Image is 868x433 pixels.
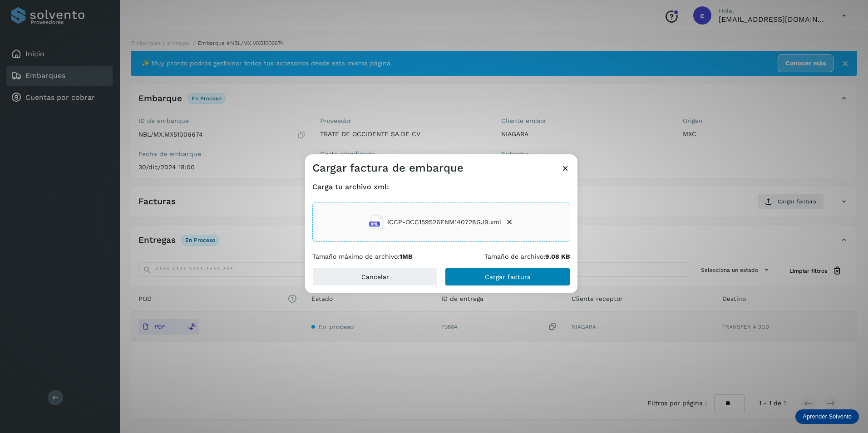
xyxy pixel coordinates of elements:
[445,268,570,286] button: Cargar factura
[312,182,570,191] h4: Carga tu archivo xml:
[485,274,531,280] span: Cargar factura
[312,162,464,175] h3: Cargar factura de embarque
[312,253,413,261] p: Tamaño máximo de archivo:
[399,253,413,260] b: 1MB
[545,253,570,260] b: 9.08 KB
[803,413,852,420] p: Aprender Solvento
[387,217,501,227] span: ICCP-OCC159526ENM140728GJ9.xml
[312,268,438,286] button: Cancelar
[484,253,570,261] p: Tamaño de archivo:
[361,274,389,280] span: Cancelar
[795,409,859,424] div: Aprender Solvento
